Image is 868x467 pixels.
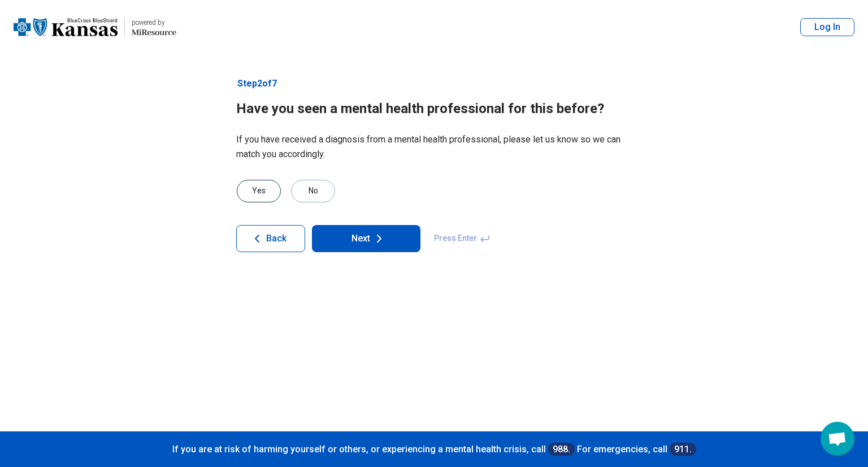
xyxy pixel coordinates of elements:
[670,443,696,456] a: 911.
[800,18,854,36] button: Log In
[312,225,420,252] button: Next
[266,234,287,243] span: Back
[11,443,857,456] p: If you are at risk of harming yourself or others, or experiencing a mental health crisis, call Fo...
[236,225,305,252] button: Back
[237,180,281,202] div: Yes
[427,225,497,252] span: Press Enter
[14,14,118,41] img: Blue Cross Blue Shield Kansas
[132,18,176,28] div: powered by
[236,77,632,90] p: Step 2 of 7
[291,180,335,202] div: No
[14,14,176,41] a: Blue Cross Blue Shield Kansaspowered by
[236,132,632,162] p: If you have received a diagnosis from a mental health professional, please let us know so we can ...
[236,100,632,119] h1: Have you seen a mental health professional for this before?
[548,443,575,456] a: 988.
[821,422,854,456] div: Open chat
